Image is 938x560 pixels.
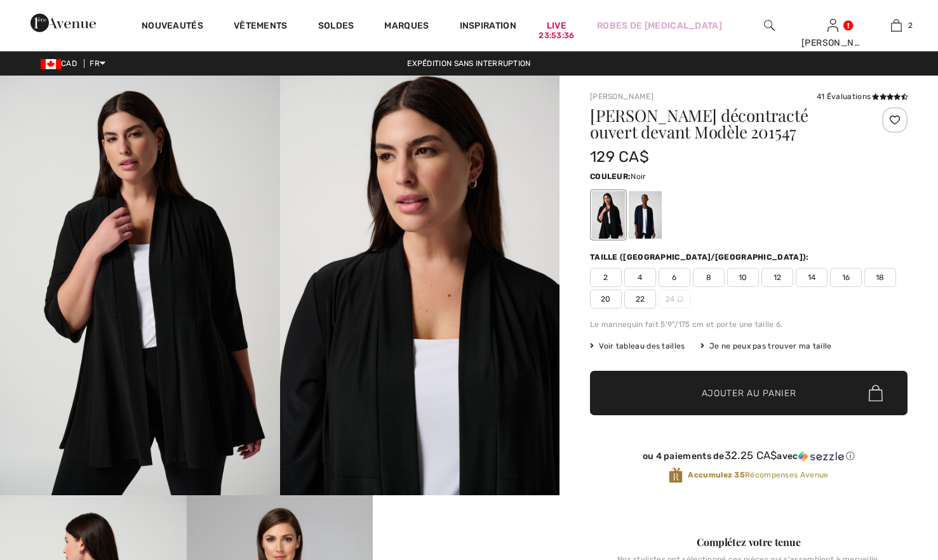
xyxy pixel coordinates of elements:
[590,535,908,550] div: Complétez votre tenue
[827,18,838,33] img: Mes infos
[693,268,725,287] span: 8
[817,91,908,102] div: 41 Évaluations
[590,92,653,101] a: [PERSON_NAME]
[761,268,793,287] span: 12
[908,20,913,31] span: 2
[669,467,683,484] img: Récompenses Avenue
[590,290,622,309] span: 20
[659,290,690,309] span: 24
[234,20,288,34] a: Vêtements
[796,268,827,287] span: 14
[830,268,862,287] span: 16
[764,18,775,33] img: recherche
[798,451,844,462] img: Sezzle
[865,18,927,33] a: 2
[869,385,883,401] img: Bag.svg
[725,449,777,462] span: 32.25 CA$
[857,465,925,497] iframe: Ouvre un widget dans lequel vous pouvez chatter avec l’un de nos agents
[592,191,625,239] div: Noir
[547,19,566,32] a: Live23:53:36
[90,59,105,68] span: FR
[590,107,855,140] h1: [PERSON_NAME] décontracté ouvert devant Modèle 201547
[590,268,622,287] span: 2
[590,172,631,181] span: Couleur:
[30,10,96,36] img: 1ère Avenue
[590,450,908,467] div: ou 4 paiements de32.25 CA$avecSezzle Cliquez pour en savoir plus sur Sezzle
[891,18,902,33] img: Mon panier
[41,59,61,69] img: Canadian Dollar
[597,19,722,32] a: Robes de [MEDICAL_DATA]
[280,76,560,495] img: Cardigan D&eacute;contract&eacute; Ouvert Devant mod&egrave;le 201547. 2
[590,319,908,330] div: Le mannequin fait 5'9"/175 cm et porte une taille 6.
[41,59,82,68] span: CAD
[460,20,516,34] span: Inspiration
[624,268,656,287] span: 4
[688,470,745,479] strong: Accumulez 35
[624,290,656,309] span: 22
[590,450,908,462] div: ou 4 paiements de avec
[384,20,429,34] a: Marques
[827,19,838,31] a: Se connecter
[677,296,683,302] img: ring-m.svg
[700,340,832,352] div: Je ne peux pas trouver ma taille
[727,268,759,287] span: 10
[539,30,574,42] div: 23:53:36
[142,20,203,34] a: Nouveautés
[318,20,354,34] a: Soldes
[590,251,812,263] div: Taille ([GEOGRAPHIC_DATA]/[GEOGRAPHIC_DATA]):
[659,268,690,287] span: 6
[590,148,649,166] span: 129 CA$
[590,340,685,352] span: Voir tableau des tailles
[801,36,864,50] div: [PERSON_NAME]
[688,469,828,481] span: Récompenses Avenue
[629,191,662,239] div: Bleu Minuit 40
[864,268,896,287] span: 18
[702,387,796,400] span: Ajouter au panier
[590,371,908,415] button: Ajouter au panier
[631,172,646,181] span: Noir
